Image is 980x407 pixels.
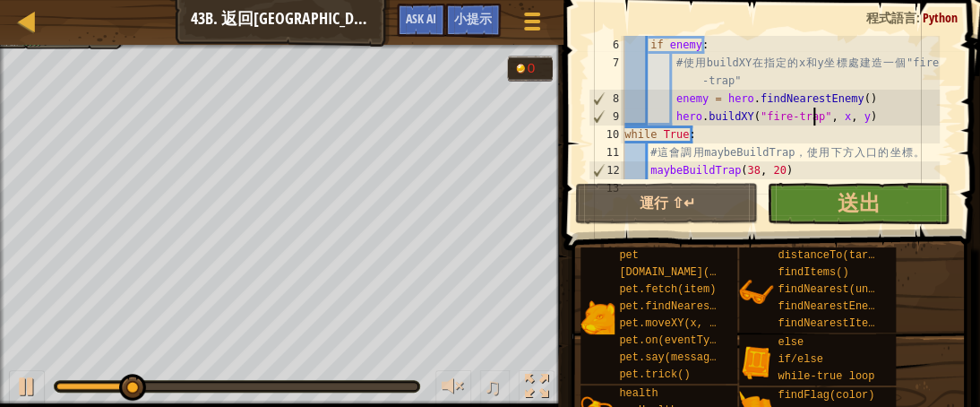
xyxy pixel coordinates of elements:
div: 9 [589,108,624,126]
span: [DOMAIN_NAME](enemy) [619,266,748,279]
span: findNearestEnemy() [778,300,894,313]
button: Ctrl + P: Play [9,370,45,407]
span: findNearest(units) [778,283,894,296]
img: portrait.png [739,275,773,309]
span: findNearestItem() [778,317,887,330]
span: 小提示 [454,10,492,27]
img: portrait.png [580,300,615,334]
div: 6 [589,36,624,54]
span: pet.fetch(item) [619,283,716,296]
button: 送出 [767,183,950,224]
button: Ask AI [397,4,445,37]
span: ♫ [484,373,502,400]
div: 13 [589,179,624,197]
span: while-true loop [778,370,874,383]
button: 顯示遊戲選單 [510,4,554,46]
div: 11 [589,143,624,161]
div: 0 [528,61,546,74]
div: 10 [589,126,624,143]
span: : [916,9,923,26]
span: pet.say(message) [619,351,722,364]
div: 12 [589,161,624,179]
img: portrait.png [739,345,773,379]
div: 7 [589,54,624,90]
span: if/else [778,353,822,366]
span: health [619,387,658,400]
span: 送出 [837,188,880,217]
span: else [778,336,804,349]
span: pet [619,249,639,262]
button: 調整音量 [435,370,471,407]
span: distanceTo(target) [778,249,894,262]
span: pet.on(eventType, handler) [619,334,787,347]
span: pet.findNearestByType(type) [619,300,793,313]
span: Python [923,9,958,26]
span: findItems() [778,266,848,279]
span: findFlag(color) [778,389,874,402]
span: pet.trick() [619,368,690,381]
span: pet.moveXY(x, y) [619,317,722,330]
button: 切換全螢幕 [519,370,554,407]
button: 運行 ⇧↵ [575,183,758,224]
span: 程式語言 [866,9,916,26]
div: Team 'humans' has 0 gold. [507,56,553,82]
div: 8 [589,90,624,108]
button: ♫ [480,370,511,407]
span: Ask AI [406,10,436,27]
